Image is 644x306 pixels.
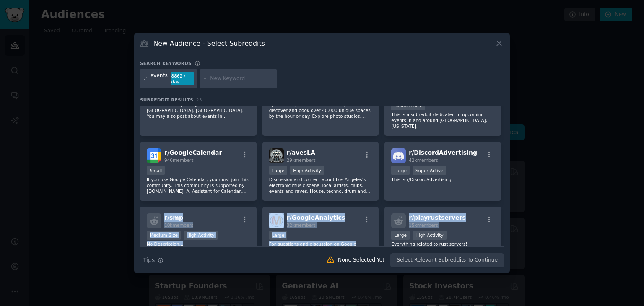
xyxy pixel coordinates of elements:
span: 29k members [287,158,316,163]
input: New Keyword [210,75,274,83]
p: Everything related to rust servers! Advertisements, Discussion, and Administration Official subre... [391,241,494,259]
h3: Search keywords [140,60,192,66]
div: High Activity [184,231,218,240]
h3: New Audience - Select Subreddits [153,39,265,48]
span: 42k members [409,158,438,163]
div: Large [391,231,410,240]
div: 8862 / day [171,72,194,86]
div: events [151,72,168,86]
span: r/ playrustservers [409,214,465,221]
span: r/ avesLA [287,149,315,156]
span: 23 [196,97,202,102]
div: None Selected Yet [338,257,384,264]
p: If you use Google Calendar, you must join this community. This community is supported by [DOMAIN_... [147,176,250,194]
p: Discussion and content about Los Angeles's electronic music scene, local artists, clubs, events a... [269,176,372,194]
span: Tips [143,256,155,265]
span: r/ GoogleAnalytics [287,214,345,221]
span: r/ DiscordAdvertising [409,149,477,156]
span: 10k members [164,223,193,228]
div: Small [147,166,165,175]
div: Large [269,231,288,240]
button: Tips [140,253,166,267]
img: GoogleCalendar [147,148,161,163]
span: r/ smp [164,214,183,221]
span: 32k members [287,223,316,228]
span: 15k members [409,223,438,228]
p: SpacePal is your all-in-one marketplace to discover and book over 40,000 unique spaces by the hou... [269,101,372,119]
p: For questions and discussion on Google Analytics. [269,241,372,253]
p: This is r/DiscordAdvertising [391,176,494,182]
img: DiscordAdvertising [391,148,406,163]
p: This is a subreddit dedicated to upcoming events in and around [GEOGRAPHIC_DATA], [US_STATE]. [391,112,494,129]
div: Super Active [413,166,447,175]
div: Large [269,166,288,175]
span: Subreddit Results [140,97,193,103]
div: Large [391,166,410,175]
p: No Description... [147,241,250,247]
div: High Activity [290,166,324,175]
div: High Activity [413,231,447,240]
p: A subreddit for posting about events in [GEOGRAPHIC_DATA], [GEOGRAPHIC_DATA]. You may also post a... [147,101,250,119]
div: Medium Size [147,231,181,240]
span: 940 members [164,158,194,163]
span: r/ GoogleCalendar [164,149,222,156]
div: Medium Size [391,101,425,110]
img: avesLA [269,148,284,163]
img: GoogleAnalytics [269,213,284,228]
